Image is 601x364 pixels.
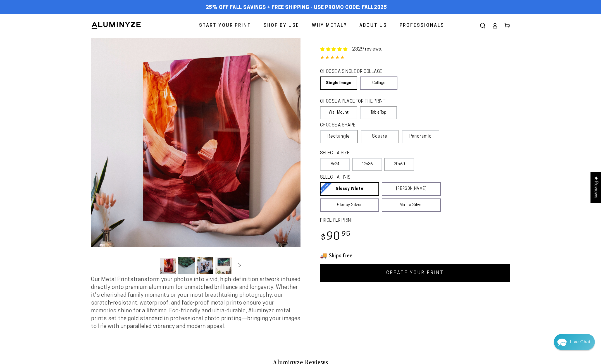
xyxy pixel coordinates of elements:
[264,22,299,30] span: Shop By Use
[197,257,213,274] button: Load image 3 in gallery view
[340,231,350,238] sup: .95
[320,69,392,75] legend: CHOOSE A SINGLE OR COLLAGE
[400,22,444,30] span: Professionals
[476,20,489,32] summary: Search our site
[360,106,397,119] label: Table Top
[320,174,427,181] legend: SELECT A FINISH
[355,18,391,33] a: About Us
[360,76,397,90] a: Collage
[352,47,382,52] a: 2329 reviews.
[570,334,590,350] div: Contact Us Directly
[372,133,387,140] span: Square
[320,217,510,224] label: PRICE PER PRINT
[320,158,350,171] label: 8x24
[320,150,396,157] legend: SELECT A SIZE
[320,54,510,62] div: 4.85 out of 5.0 stars
[233,259,246,272] button: Slide right
[215,257,232,274] button: Load image 4 in gallery view
[160,257,177,274] button: Load image 1 in gallery view
[312,22,347,30] span: Why Metal?
[259,18,304,33] a: Shop By Use
[199,22,251,30] span: Start Your Print
[320,264,510,282] a: CREATE YOUR PRINT
[320,232,350,243] bdi: 90
[308,18,351,33] a: Why Metal?
[359,22,387,30] span: About Us
[320,99,392,105] legend: CHOOSE A PLACE FOR THE PRINT
[554,334,595,350] div: Chat widget toggle
[320,106,357,119] label: Wall Mount
[395,18,449,33] a: Professionals
[321,234,326,242] span: $
[409,134,432,139] span: Panoramic
[382,198,441,212] a: Matte Silver
[91,21,141,30] img: Aluminyze
[320,182,379,196] a: Glossy White
[320,76,357,90] a: Single Image
[195,18,255,33] a: Start Your Print
[328,133,350,140] span: Rectangle
[320,122,393,129] legend: CHOOSE A SHAPE
[206,5,387,11] span: 25% off FALL Savings + Free Shipping - Use Promo Code: FALL2025
[146,259,158,272] button: Slide left
[91,277,300,329] span: Our Metal Prints transform your photos into vivid, high-definition artwork infused directly onto ...
[384,158,414,171] label: 20x60
[352,158,382,171] label: 12x36
[320,198,379,212] a: Glossy Silver
[382,182,441,196] a: [PERSON_NAME]
[590,172,601,203] div: Click to open Judge.me floating reviews tab
[320,252,510,259] h3: 🚚 Ships free
[91,38,300,276] media-gallery: Gallery Viewer
[178,257,195,274] button: Load image 2 in gallery view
